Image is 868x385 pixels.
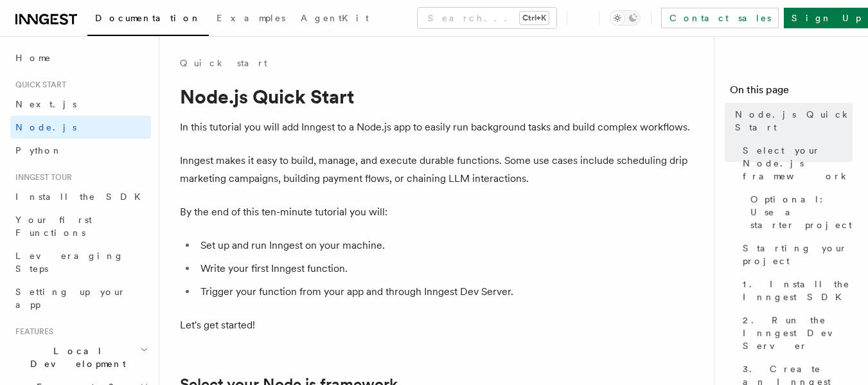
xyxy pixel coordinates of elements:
li: Set up and run Inngest on your machine. [197,237,694,255]
span: Local Development [10,345,140,370]
button: Toggle dark mode [610,10,641,26]
a: Select your Node.js framework [738,139,853,188]
h1: Node.js Quick Start [180,85,694,108]
a: Python [10,139,151,162]
a: Contact sales [661,8,779,28]
a: Optional: Use a starter project [745,188,853,237]
span: Next.js [15,99,76,109]
a: Node.js Quick Start [730,103,853,139]
span: Quick start [10,80,66,90]
p: Inngest makes it easy to build, manage, and execute durable functions. Some use cases include sch... [180,152,694,188]
span: Leveraging Steps [15,251,124,274]
span: Examples [217,13,285,23]
a: 2. Run the Inngest Dev Server [738,309,853,357]
span: Optional: Use a starter project [750,193,853,231]
kbd: Ctrl+K [520,12,549,24]
p: By the end of this ten-minute tutorial you will: [180,203,694,221]
span: Install the SDK [15,192,148,202]
span: Node.js Quick Start [735,108,853,134]
span: Setting up your app [15,287,126,310]
a: Documentation [87,4,209,36]
a: Next.js [10,93,151,116]
span: Select your Node.js framework [743,144,853,183]
span: Inngest tour [10,172,72,183]
li: Trigger your function from your app and through Inngest Dev Server. [197,283,694,301]
span: Your first Functions [15,215,92,238]
span: Starting your project [743,242,853,267]
a: Starting your project [738,237,853,273]
a: Your first Functions [10,208,151,244]
span: 1. Install the Inngest SDK [743,278,853,303]
span: Python [15,145,62,156]
a: 1. Install the Inngest SDK [738,273,853,309]
span: AgentKit [301,13,369,23]
a: Home [10,46,151,69]
p: In this tutorial you will add Inngest to a Node.js app to easily run background tasks and build c... [180,118,694,136]
button: Search...Ctrl+K [418,8,556,28]
a: Quick start [180,57,267,69]
a: Node.js [10,116,151,139]
a: Examples [209,4,293,35]
li: Write your first Inngest function. [197,260,694,278]
a: Install the SDK [10,185,151,208]
h4: On this page [730,82,853,103]
span: Documentation [95,13,201,23]
button: Local Development [10,339,151,375]
a: AgentKit [293,4,376,35]
a: Leveraging Steps [10,244,151,280]
span: Home [15,51,51,64]
p: Let's get started! [180,316,694,334]
span: Node.js [15,122,76,132]
a: Setting up your app [10,280,151,316]
span: 2. Run the Inngest Dev Server [743,314,853,352]
span: Features [10,327,53,337]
